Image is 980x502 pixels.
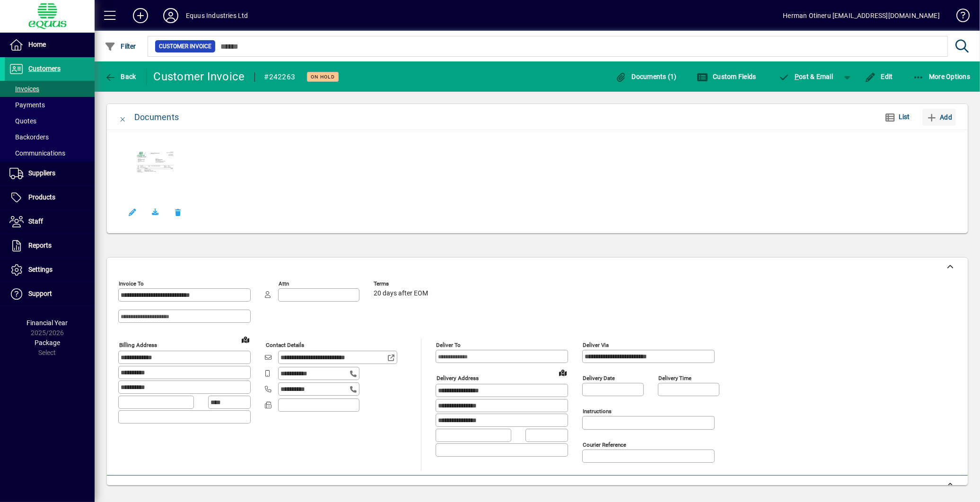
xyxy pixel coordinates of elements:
mat-label: Delivery time [658,375,691,381]
mat-label: Attn [279,280,289,287]
a: Reports [5,234,95,258]
a: Settings [5,258,95,282]
span: 20 days after EOM [374,290,428,297]
button: Add [125,7,156,24]
mat-label: Deliver To [436,342,461,348]
button: More Options [910,68,973,85]
span: Suppliers [28,169,55,177]
button: Documents (1) [613,68,679,85]
button: List [877,109,918,126]
span: P [795,73,799,80]
span: On hold [311,74,335,80]
span: Communications [9,149,65,157]
button: Back [102,68,139,85]
span: Staff [28,217,43,225]
a: Communications [5,145,95,161]
span: Home [28,41,46,48]
button: Filter [102,38,139,55]
span: Documents (1) [615,73,677,80]
span: Reports [28,242,52,249]
a: Download [144,201,166,224]
span: More Options [913,73,971,80]
span: Quotes [9,117,36,125]
a: Staff [5,210,95,234]
span: Package [35,339,60,346]
app-page-header-button: Back [95,68,147,85]
a: Suppliers [5,162,95,185]
mat-label: Delivery date [583,375,615,381]
a: Support [5,282,95,306]
a: View on map [555,365,570,380]
span: Back [105,73,136,80]
span: Backorders [9,133,49,141]
span: Edit [865,73,893,80]
button: Add [922,109,956,126]
div: Documents [134,110,179,125]
a: Products [5,186,95,209]
a: Payments [5,97,95,113]
div: Equus Industries Ltd [186,8,248,23]
button: Edit [121,201,144,224]
span: Customers [28,65,61,72]
div: Customer Invoice [154,69,245,84]
a: Invoices [5,81,95,97]
span: Custom Fields [697,73,756,80]
span: Invoices [9,85,39,93]
span: Terms [374,281,430,287]
span: Financial Year [27,319,68,327]
button: Edit [862,68,895,85]
button: Custom Fields [694,68,759,85]
span: Filter [105,43,136,50]
mat-label: Courier Reference [583,441,626,448]
mat-label: Instructions [583,408,612,415]
span: Settings [28,266,52,273]
span: ost & Email [779,73,833,80]
button: Profile [156,7,186,24]
button: Post & Email [774,68,838,85]
mat-label: Invoice To [119,280,144,287]
span: Payments [9,101,45,109]
div: Herman Otineru [EMAIL_ADDRESS][DOMAIN_NAME] [783,8,940,23]
span: List [899,113,910,121]
span: Support [28,290,52,297]
span: Products [28,193,55,201]
a: View on map [238,332,253,347]
a: Backorders [5,129,95,145]
a: Quotes [5,113,95,129]
span: Add [926,110,952,125]
button: Close [112,106,134,129]
mat-label: Deliver via [583,342,609,348]
button: Remove [166,201,189,224]
a: Home [5,33,95,57]
div: #242263 [264,69,296,85]
a: Knowledge Base [949,2,968,33]
span: Customer Invoice [159,42,211,51]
